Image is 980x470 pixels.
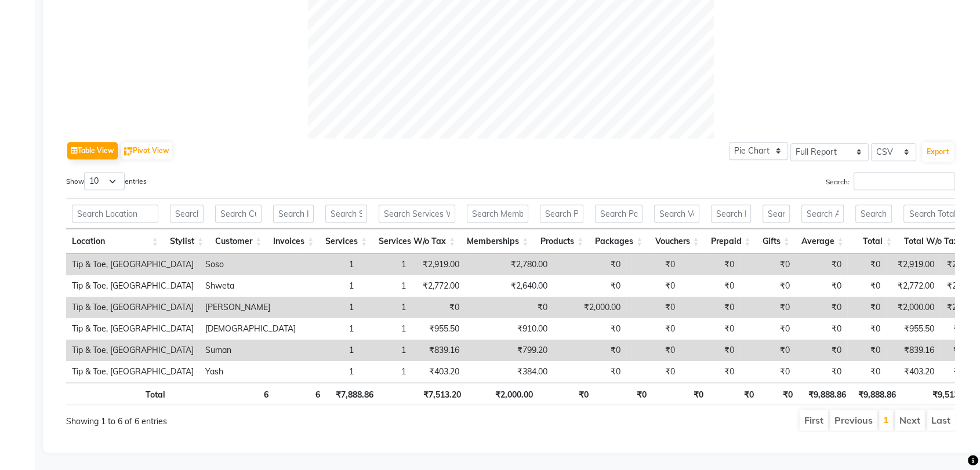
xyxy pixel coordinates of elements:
[66,340,199,361] td: Tip & Toe, [GEOGRAPHIC_DATA]
[626,318,681,340] td: ₹0
[681,254,740,275] td: ₹0
[209,229,267,254] th: Customer: activate to sort column ascending
[898,229,973,254] th: Total W/o Tax: activate to sort column ascending
[199,275,302,297] td: Shweta
[302,340,360,361] td: 1
[626,361,681,382] td: ₹0
[199,318,302,340] td: [DEMOGRAPHIC_DATA]
[199,254,302,275] td: Soso
[553,340,626,361] td: ₹0
[626,340,681,361] td: ₹0
[67,142,118,159] button: Table View
[626,254,681,275] td: ₹0
[847,275,886,297] td: ₹0
[847,340,886,361] td: ₹0
[648,229,705,254] th: Vouchers: activate to sort column ascending
[847,318,886,340] td: ₹0
[626,275,681,297] td: ₹0
[709,382,760,405] th: ₹0
[740,318,796,340] td: ₹0
[164,229,209,254] th: Stylist: activate to sort column ascending
[796,361,847,382] td: ₹0
[66,172,147,190] label: Show entries
[740,340,796,361] td: ₹0
[855,205,892,223] input: Search Total
[360,361,412,382] td: 1
[461,229,534,254] th: Memberships: activate to sort column ascending
[170,205,204,223] input: Search Stylist
[681,361,740,382] td: ₹0
[302,275,360,297] td: 1
[302,297,360,318] td: 1
[886,254,940,275] td: ₹2,919.00
[847,254,886,275] td: ₹0
[847,297,886,318] td: ₹0
[465,340,553,361] td: ₹799.20
[465,297,553,318] td: ₹0
[886,361,940,382] td: ₹403.20
[740,361,796,382] td: ₹0
[796,297,847,318] td: ₹0
[539,382,594,405] th: ₹0
[302,361,360,382] td: 1
[66,229,164,254] th: Location: activate to sort column ascending
[705,229,757,254] th: Prepaid: activate to sort column ascending
[412,254,465,275] td: ₹2,919.00
[553,361,626,382] td: ₹0
[903,205,967,223] input: Search Total W/o Tax
[553,297,626,318] td: ₹2,000.00
[740,275,796,297] td: ₹0
[360,318,412,340] td: 1
[654,205,699,223] input: Search Vouchers
[66,254,199,275] td: Tip & Toe, [GEOGRAPHIC_DATA]
[412,318,465,340] td: ₹955.50
[465,275,553,297] td: ₹2,640.00
[274,382,326,405] th: 6
[796,340,847,361] td: ₹0
[465,254,553,275] td: ₹2,780.00
[199,340,302,361] td: Suman
[379,205,455,223] input: Search Services W/o Tax
[412,275,465,297] td: ₹2,772.00
[534,229,589,254] th: Products: activate to sort column ascending
[886,340,940,361] td: ₹839.16
[801,205,844,223] input: Search Average
[850,229,898,254] th: Total: activate to sort column ascending
[273,205,314,223] input: Search Invoices
[902,382,976,405] th: ₹9,513.20
[84,172,125,190] select: Showentries
[302,318,360,340] td: 1
[681,318,740,340] td: ₹0
[740,297,796,318] td: ₹0
[465,361,553,382] td: ₹384.00
[826,172,955,190] label: Search:
[553,318,626,340] td: ₹0
[320,229,373,254] th: Services: activate to sort column ascending
[922,142,954,162] button: Export
[326,382,379,405] th: ₹7,888.86
[360,254,412,275] td: 1
[121,142,172,159] button: Pivot View
[66,409,426,428] div: Showing 1 to 6 of 6 entries
[215,205,262,223] input: Search Customer
[199,297,302,318] td: [PERSON_NAME]
[373,229,461,254] th: Services W/o Tax: activate to sort column ascending
[325,205,367,223] input: Search Services
[711,205,751,223] input: Search Prepaid
[467,205,528,223] input: Search Memberships
[66,382,171,405] th: Total
[412,297,465,318] td: ₹0
[594,382,652,405] th: ₹0
[798,382,852,405] th: ₹9,888.86
[553,275,626,297] td: ₹0
[466,382,539,405] th: ₹2,000.00
[796,229,850,254] th: Average: activate to sort column ascending
[681,340,740,361] td: ₹0
[124,147,133,156] img: pivot.png
[66,361,199,382] td: Tip & Toe, [GEOGRAPHIC_DATA]
[66,275,199,297] td: Tip & Toe, [GEOGRAPHIC_DATA]
[652,382,709,405] th: ₹0
[465,318,553,340] td: ₹910.00
[757,229,796,254] th: Gifts: activate to sort column ascending
[740,254,796,275] td: ₹0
